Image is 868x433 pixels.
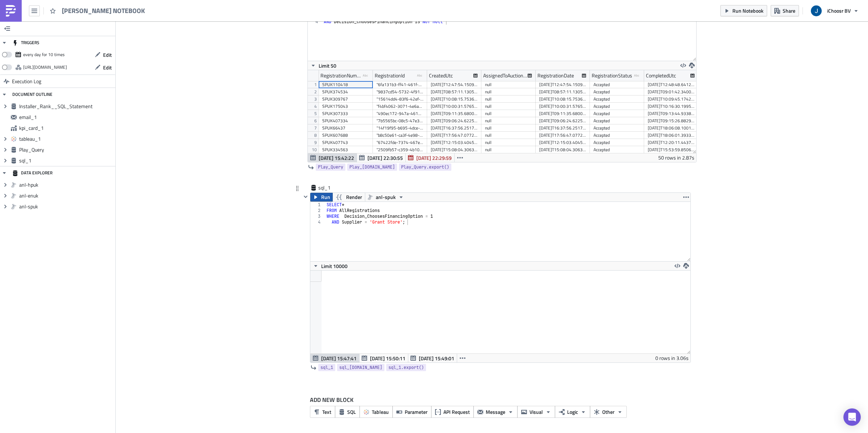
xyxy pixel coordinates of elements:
div: SPUK307333 [322,110,369,117]
div: Accepted [593,110,641,117]
div: [DATE]T08:57:11.130542 [431,88,478,95]
span: Play_[DOMAIN_NAME] [349,164,395,171]
span: [DATE] 22:30:55 [367,154,403,162]
div: 3 [310,213,325,219]
div: [DATE]T12:15:03.404598 [431,139,478,146]
div: Accepted [593,146,641,153]
button: [DATE] 15:50:11 [359,354,408,362]
span: anl-hpuk [19,182,114,188]
button: Visual [517,406,555,418]
button: Other [590,406,627,418]
div: 0 rows in 3.06s [655,354,689,362]
div: [DATE]T08:57:11.130542 [539,88,586,95]
span: iChoosr BV [827,7,851,14]
span: sql_1 [318,184,347,191]
div: [DATE]T12:47:54.150955 [431,81,478,88]
div: Accepted [593,103,641,110]
div: RegistrationDate [537,70,574,81]
button: Run [310,193,333,201]
button: Text [310,406,335,418]
a: sql_[DOMAIN_NAME] [337,364,384,371]
a: Play_Query.export() [399,164,451,171]
button: Logic [555,406,590,418]
div: [DATE]T15:08:04.306382 [431,146,478,153]
span: [DATE] 15:47:41 [321,355,357,362]
div: Accepted [593,139,641,146]
button: Tableau [359,406,393,418]
button: Hide content [301,192,310,201]
div: null [485,103,532,110]
div: [DATE]T17:56:47.077268 [539,132,586,139]
div: SPUK110418 [322,81,369,88]
div: [DATE]T09:06:24.622528 [431,117,478,124]
div: [DATE]T10:08:15.753659 [539,95,586,103]
div: "6fa131b3-ff41-461f-a267-0001b0113b69" [376,81,424,88]
button: anl-spuk [365,193,407,201]
div: [DATE]T10:00:31.576583 [431,103,478,110]
div: TRIGGERS [12,36,39,49]
img: Avatar [810,5,822,17]
label: ADD NEW BLOCK [310,395,691,404]
span: Run Notebook [732,7,763,14]
div: null [485,146,532,153]
span: Edit [103,51,112,59]
div: [DATE]T15:53:59.850614 [648,146,695,153]
span: Text [322,408,331,416]
div: null [485,81,532,88]
div: RegistrationId [375,70,405,81]
div: Open Intercom Messenger [843,408,861,426]
span: [DATE] 15:50:11 [370,355,405,362]
button: Parameter [392,406,431,418]
a: sql_1 [318,364,335,371]
body: Rich Text Area. Press ALT-0 for help. [3,3,362,49]
div: [DATE]T16:37:56.251795 [431,124,478,132]
div: SPUK66437 [322,124,369,132]
div: [DATE]T10:00:31.576583 [539,103,586,110]
span: Limit 10000 [321,262,348,270]
button: Limit 10000 [310,262,350,270]
div: 4 [310,219,325,225]
span: [DATE] 15:49:01 [419,355,454,362]
span: sql_1 [320,364,333,371]
div: SPUK407743 [322,139,369,146]
button: iChoosr BV [807,3,863,19]
div: [DATE]T09:13:44.933847 [648,110,695,117]
div: "490ec172-947a-4619-9b7f-0008f4f61061" [376,110,424,117]
div: SPUK607688 [322,132,369,139]
div: Accepted [593,88,641,95]
button: API Request [431,406,474,418]
button: Edit [91,62,115,73]
div: [DATE]T12:47:54.150955 [539,81,586,88]
div: Accepted [593,117,641,124]
div: "f4bf4062-3071-4e6a-837c-00081f908c6f" [376,103,424,110]
button: [DATE] 22:30:55 [357,153,406,162]
div: [DATE]T18:06:01.393343 [648,132,695,139]
a: sql_1.export() [386,364,426,371]
span: Limit 50 [319,62,336,69]
div: null [485,88,532,95]
button: SQL [335,406,360,418]
span: Play_Query [19,147,114,153]
span: [DATE] 15:42:22 [319,154,354,162]
img: PushMetrics [5,5,17,17]
span: Logic [567,408,578,416]
div: 1 [310,202,325,208]
div: SPUK309767 [322,95,369,103]
span: Share [783,7,795,14]
div: null [485,132,532,139]
span: Visual [529,408,543,416]
span: anl-spuk [19,203,114,210]
div: 50 rows in 2.87s [658,153,694,162]
div: [DATE]T09:06:24.622528 [539,117,586,124]
div: "9837cd54-5732-4f91-bd96-000647000268" [376,88,424,95]
span: Parameter [405,408,427,416]
div: [DATE]T10:08:15.753659 [431,95,478,103]
button: [DATE] 15:49:01 [408,354,457,362]
div: null [485,117,532,124]
div: "2509fb57-c359-4b10-a76b-0012a7146612" [376,146,424,153]
div: [DATE]T09:15:26.882975 [648,117,695,124]
div: "b8c50e61-ca3f-4e98-932f-000f1fd2a7e3" [376,132,424,139]
span: Render [346,193,362,201]
span: [DATE] 22:29:59 [416,154,452,162]
div: [DATE]T10:09:45.174279 [648,95,695,103]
